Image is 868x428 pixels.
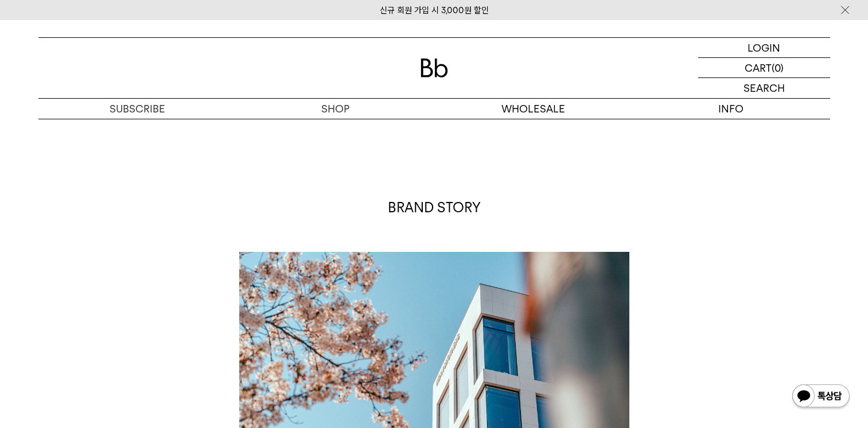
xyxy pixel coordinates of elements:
p: WHOLESALE [434,99,632,119]
p: SEARCH [744,78,785,98]
p: (0) [772,58,784,77]
p: INFO [632,99,830,119]
p: LOGIN [748,38,780,57]
img: 카카오톡 채널 1:1 채팅 버튼 [791,383,851,411]
a: CART (0) [698,58,830,78]
p: BRAND STORY [239,198,629,217]
a: SHOP [236,99,434,119]
a: LOGIN [698,38,830,58]
img: 로고 [421,59,448,77]
a: 신규 회원 가입 시 3,000원 할인 [380,5,489,15]
a: SUBSCRIBE [38,99,236,119]
p: CART [745,58,772,77]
